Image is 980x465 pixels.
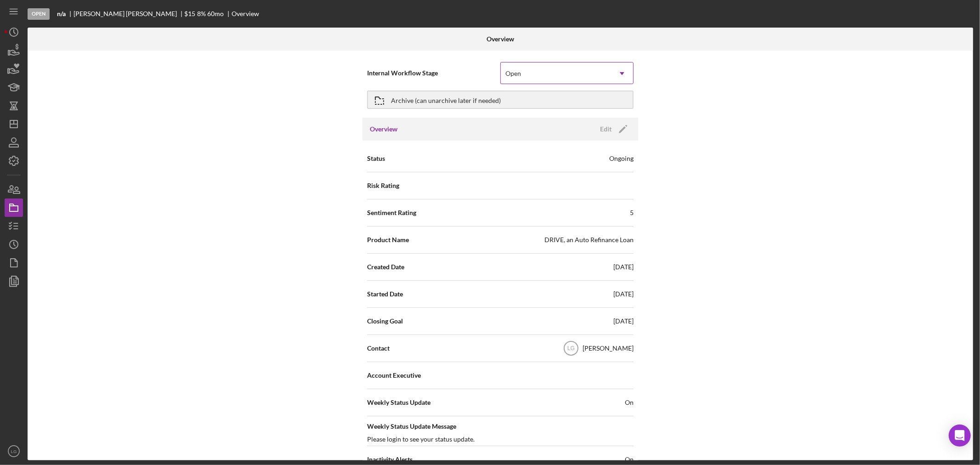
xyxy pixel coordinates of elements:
[567,346,575,352] text: LG
[370,125,397,134] h3: Overview
[391,91,501,108] div: Archive (can unarchive later if needed)
[232,10,259,17] div: Overview
[5,442,23,460] button: LG
[367,435,475,444] div: Please login to see your status update.
[367,154,385,163] span: Status
[487,35,514,43] b: Overview
[625,455,634,464] span: On
[197,10,206,17] div: 8 %
[367,317,403,326] span: Closing Goal
[544,235,634,244] div: DRIVE, an Auto Refinance Loan
[609,154,634,163] div: Ongoing
[367,398,431,407] span: Weekly Status Update
[367,422,634,431] span: Weekly Status Update Message
[185,10,196,17] span: $15
[505,70,521,77] div: Open
[28,8,50,20] div: Open
[367,208,416,217] span: Sentiment Rating
[613,262,634,272] div: [DATE]
[625,398,634,407] span: On
[630,208,634,217] div: 5
[57,10,66,17] b: n/a
[949,425,971,447] div: Open Intercom Messenger
[74,10,185,17] div: [PERSON_NAME] [PERSON_NAME]
[367,235,409,244] span: Product Name
[613,317,634,326] div: [DATE]
[367,91,634,109] button: Archive (can unarchive later if needed)
[367,344,390,353] span: Contact
[595,122,631,136] button: Edit
[613,289,634,299] div: [DATE]
[367,289,403,299] span: Started Date
[583,344,634,353] div: [PERSON_NAME]
[600,122,612,136] div: Edit
[367,455,413,464] span: Inactivity Alerts
[367,371,421,380] span: Account Executive
[367,181,399,190] span: Risk Rating
[11,449,17,454] text: LG
[367,68,500,78] span: Internal Workflow Stage
[367,262,404,272] span: Created Date
[207,10,224,17] div: 60 mo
